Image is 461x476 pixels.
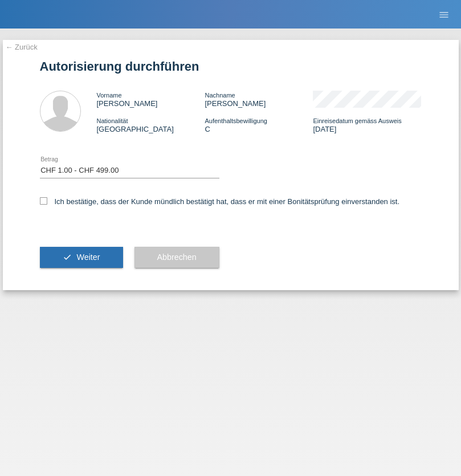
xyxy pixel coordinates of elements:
[40,247,123,268] button: check Weiter
[97,91,205,108] div: [PERSON_NAME]
[40,197,400,206] label: Ich bestätige, dass der Kunde mündlich bestätigt hat, dass er mit einer Bonitätsprüfung einversta...
[76,253,100,262] span: Weiter
[97,92,122,99] span: Vorname
[313,116,421,133] div: [DATE]
[433,11,455,18] a: menu
[157,253,197,262] span: Abbrechen
[205,116,313,133] div: C
[438,9,450,21] i: menu
[205,92,235,99] span: Nachname
[313,117,401,124] span: Einreisedatum gemäss Ausweis
[40,59,422,74] h1: Autorisierung durchführen
[63,253,72,262] i: check
[97,116,205,133] div: [GEOGRAPHIC_DATA]
[134,247,219,268] button: Abbrechen
[6,43,38,51] a: ← Zurück
[205,91,313,108] div: [PERSON_NAME]
[205,117,267,124] span: Aufenthaltsbewilligung
[97,117,128,124] span: Nationalität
